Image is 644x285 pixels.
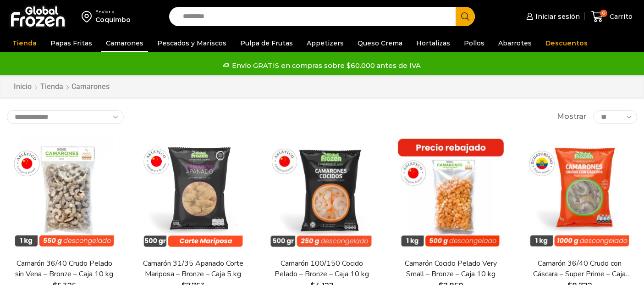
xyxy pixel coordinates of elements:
[95,15,131,24] div: Coquimbo
[46,34,97,52] a: Papas Fritas
[528,258,632,279] a: Camarón 36/40 Crudo con Cáscara – Super Prime – Caja 10 kg
[412,34,455,52] a: Hortalizas
[40,82,64,92] a: Tienda
[82,9,95,24] img: address-field-icon.svg
[607,12,633,21] span: Carrito
[541,34,592,52] a: Descuentos
[600,10,607,17] span: 0
[494,34,536,52] a: Abarrotes
[399,258,503,279] a: Camarón Cocido Pelado Very Small – Bronze – Caja 10 kg
[459,34,489,52] a: Pollos
[270,258,374,279] a: Camarón 100/150 Cocido Pelado – Bronze – Caja 10 kg
[8,34,41,52] a: Tienda
[589,6,635,28] a: 0 Carrito
[353,34,407,52] a: Queso Crema
[13,82,32,92] a: Inicio
[533,12,580,21] span: Iniciar sesión
[302,34,348,52] a: Appetizers
[101,34,148,52] a: Camarones
[7,110,124,124] select: Pedido de la tienda
[13,82,110,92] nav: Breadcrumb
[142,258,245,279] a: Camarón 31/35 Apanado Corte Mariposa – Bronze – Caja 5 kg
[557,112,586,122] span: Mostrar
[236,34,297,52] a: Pulpa de Frutas
[72,82,110,91] h1: Camarones
[456,7,475,26] button: Search button
[95,9,131,15] div: Enviar a
[153,34,231,52] a: Pescados y Mariscos
[13,258,116,279] a: Camarón 36/40 Crudo Pelado sin Vena – Bronze – Caja 10 kg
[524,7,580,26] a: Iniciar sesión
